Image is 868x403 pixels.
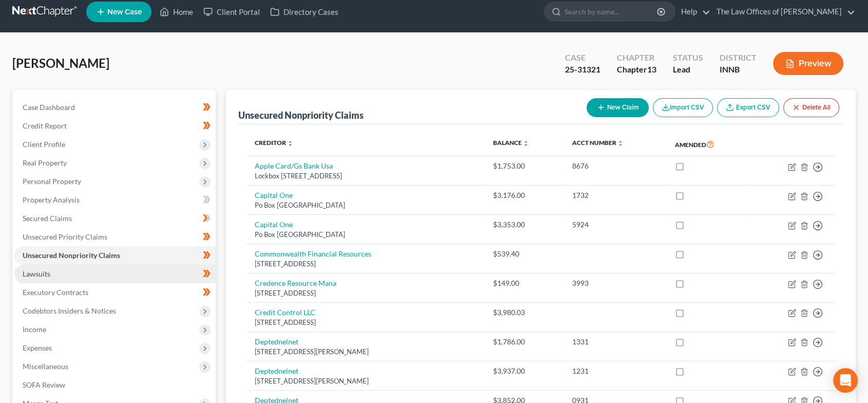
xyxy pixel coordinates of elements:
[493,366,556,376] div: $3,937.00
[23,103,75,112] span: Case Dashboard
[493,139,529,146] a: Balance unfold_more
[255,161,333,170] a: Apple Card/Gs Bank Usa
[198,3,265,21] a: Client Portal
[493,249,556,259] div: $539.40
[255,259,477,269] div: [STREET_ADDRESS]
[107,8,142,16] span: New Case
[565,64,600,76] div: 25-31321
[564,2,658,21] input: Search by name...
[673,52,703,64] div: Status
[572,337,658,347] div: 1331
[572,219,658,230] div: 5924
[23,380,65,389] span: SOFA Review
[673,64,703,76] div: Lead
[23,214,72,223] span: Secured Claims
[523,140,529,146] i: unfold_more
[647,64,656,74] span: 13
[14,283,216,302] a: Executory Contracts
[572,190,658,200] div: 1732
[23,177,81,186] span: Personal Property
[255,139,293,146] a: Creditor unfold_more
[572,139,624,146] a: Acct Number unfold_more
[14,117,216,135] a: Credit Report
[255,220,293,229] a: Capital One
[255,337,298,346] a: Deptednelnet
[255,200,477,210] div: Po Box [GEOGRAPHIC_DATA]
[587,98,649,117] button: New Claim
[23,195,80,204] span: Property Analysis
[255,230,477,240] div: Po Box [GEOGRAPHIC_DATA]
[23,269,50,278] span: Lawsuits
[14,98,216,117] a: Case Dashboard
[783,98,839,117] button: Delete All
[23,232,107,241] span: Unsecured Priority Claims
[255,318,477,327] div: [STREET_ADDRESS]
[255,249,371,258] a: Commonwealth Financial Resources
[572,161,658,171] div: 8676
[23,251,120,260] span: Unsecured Nonpriority Claims
[255,376,477,386] div: [STREET_ADDRESS][PERSON_NAME]
[572,366,658,376] div: 1231
[14,191,216,209] a: Property Analysis
[617,52,656,64] div: Chapter
[14,209,216,228] a: Secured Claims
[617,140,624,146] i: unfold_more
[653,98,713,117] button: Import CSV
[717,98,779,117] a: Export CSV
[14,228,216,246] a: Unsecured Priority Claims
[493,190,556,200] div: $3,176.00
[23,158,67,167] span: Real Property
[493,219,556,230] div: $3,353.00
[287,140,293,146] i: unfold_more
[255,367,298,375] a: Deptednelnet
[720,52,757,64] div: District
[23,362,68,371] span: Miscellaneous
[238,109,364,121] div: Unsecured Nonpriority Claims
[711,3,855,21] a: The Law Offices of [PERSON_NAME]
[833,368,858,393] div: Open Intercom Messenger
[255,308,315,317] a: Credit Control LLC
[493,307,556,318] div: $3,980.03
[493,278,556,288] div: $149.00
[14,246,216,265] a: Unsecured Nonpriority Claims
[667,133,751,156] th: Amended
[23,140,65,149] span: Client Profile
[14,265,216,283] a: Lawsuits
[617,64,656,76] div: Chapter
[23,325,46,334] span: Income
[572,278,658,288] div: 3993
[493,337,556,347] div: $1,786.00
[255,191,293,199] a: Capital One
[265,3,344,21] a: Directory Cases
[255,171,477,181] div: Lockbox [STREET_ADDRESS]
[720,64,757,76] div: INNB
[493,161,556,171] div: $1,753.00
[23,343,52,352] span: Expenses
[155,3,198,21] a: Home
[255,288,477,298] div: [STREET_ADDRESS]
[12,56,109,70] span: [PERSON_NAME]
[565,52,600,64] div: Case
[255,279,336,287] a: Credence Resource Mana
[23,306,116,315] span: Codebtors Insiders & Notices
[773,52,843,75] button: Preview
[23,121,67,130] span: Credit Report
[676,3,710,21] a: Help
[23,288,88,297] span: Executory Contracts
[255,347,477,357] div: [STREET_ADDRESS][PERSON_NAME]
[14,376,216,394] a: SOFA Review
